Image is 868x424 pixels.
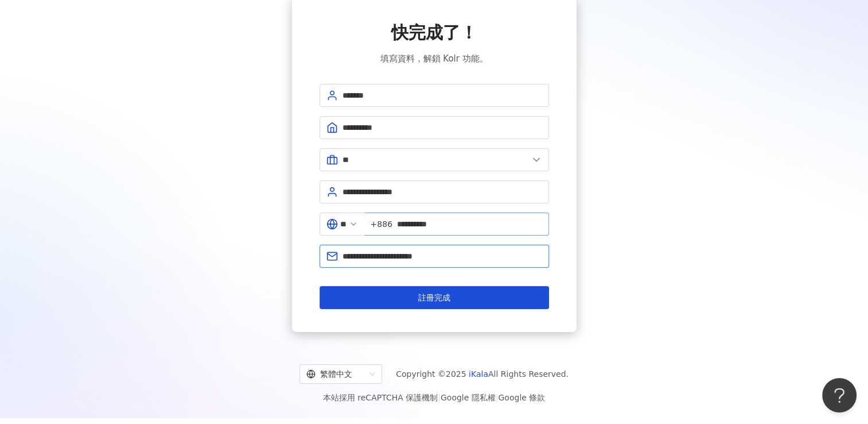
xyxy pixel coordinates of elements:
span: +886 [371,218,392,230]
span: Copyright © 2025 All Rights Reserved. [396,367,569,381]
button: 註冊完成 [320,286,549,309]
span: | [496,393,499,402]
span: 快完成了！ [391,21,477,45]
a: iKala [469,369,488,379]
span: 本站採用 reCAPTCHA 保護機制 [323,391,545,404]
span: | [438,393,441,402]
span: 填寫資料，解鎖 Kolr 功能。 [380,52,488,65]
a: Google 條款 [498,393,545,402]
a: Google 隱私權 [441,393,496,402]
div: 繁體中文 [306,365,365,383]
span: 註冊完成 [418,293,450,302]
iframe: Help Scout Beacon - Open [822,378,857,413]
